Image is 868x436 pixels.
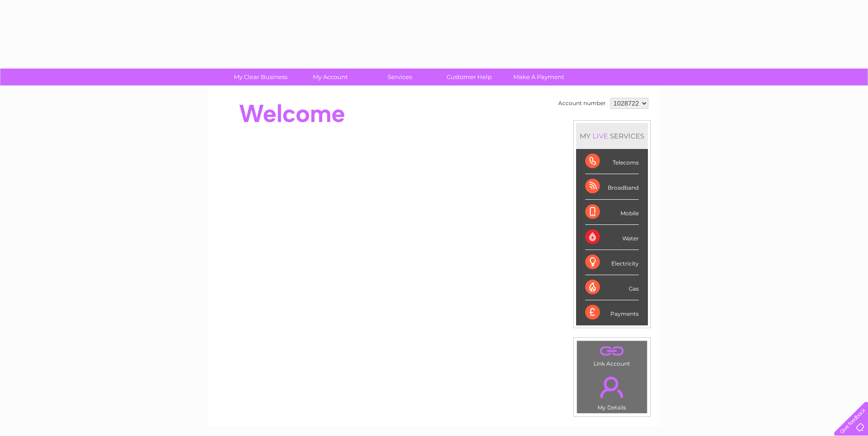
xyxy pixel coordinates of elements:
a: . [579,371,645,403]
a: Services [362,69,437,85]
td: Link Account [577,340,647,369]
div: Telecoms [585,149,639,174]
div: LIVE [591,132,610,140]
td: Account number [556,96,608,111]
a: My Clear Business [223,69,298,85]
div: Broadband [585,174,639,199]
div: Electricity [585,250,639,275]
div: MY SERVICES [576,123,648,149]
a: Customer Help [431,69,507,85]
div: Gas [585,275,639,300]
div: Water [585,225,639,250]
td: My Details [577,369,647,414]
a: . [579,343,645,359]
div: Payments [585,300,639,325]
div: Mobile [585,200,639,225]
a: My Account [292,69,368,85]
a: Make A Payment [501,69,577,85]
